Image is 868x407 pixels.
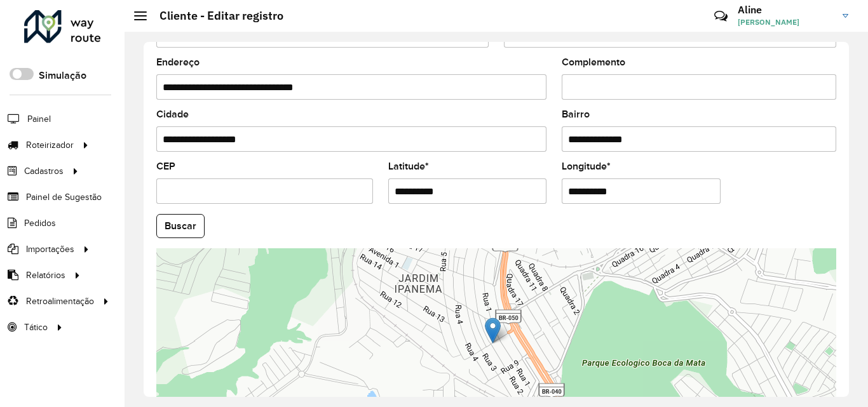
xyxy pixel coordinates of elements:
[562,55,625,70] label: Complemento
[738,17,833,28] span: [PERSON_NAME]
[24,217,56,230] span: Pedidos
[26,138,74,152] span: Roteirizador
[26,295,94,308] span: Retroalimentação
[562,159,611,174] label: Longitude
[156,55,200,70] label: Endereço
[26,269,65,282] span: Relatórios
[707,3,735,30] a: Contato Rápido
[24,321,48,334] span: Tático
[485,317,501,344] img: Marker
[562,107,590,122] label: Bairro
[26,243,74,256] span: Importações
[156,107,189,122] label: Cidade
[156,159,175,174] label: CEP
[388,159,429,174] label: Latitude
[738,4,833,16] h3: Aline
[24,164,64,178] span: Cadastros
[156,214,205,238] button: Buscar
[147,9,283,23] h2: Cliente - Editar registro
[39,68,86,83] label: Simulação
[27,112,51,126] span: Painel
[26,190,102,204] span: Painel de Sugestão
